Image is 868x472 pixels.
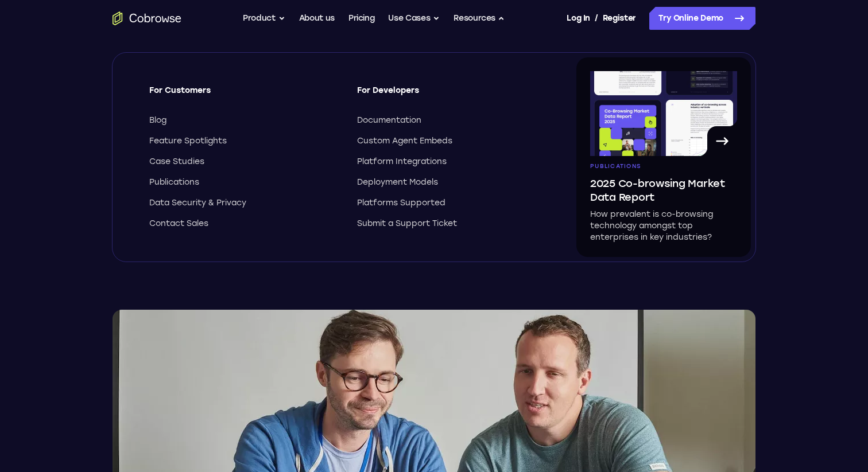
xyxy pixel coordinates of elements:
a: Publications [149,177,336,188]
a: Register [603,7,636,30]
a: Submit a Support Ticket [357,218,544,229]
span: / [595,11,598,25]
a: Pricing [348,7,375,30]
span: Platform Integrations [357,156,447,167]
a: Custom Agent Embeds [357,135,544,147]
span: Case Studies [149,156,204,167]
span: For Developers [357,85,544,106]
a: Data Security & Privacy [149,197,336,209]
a: Deployment Models [357,177,544,188]
span: For Customers [149,85,336,106]
a: Feature Spotlights [149,135,336,147]
span: Contact Sales [149,218,208,229]
button: Use Cases [388,7,440,30]
span: Publications [149,177,199,188]
a: Platform Integrations [357,156,544,167]
a: Documentation [357,115,544,126]
p: How prevalent is co-browsing technology amongst top enterprises in key industries? [590,209,737,243]
a: Log In [567,7,590,30]
span: Publications [590,163,641,170]
span: Platforms Supported [357,197,445,209]
a: About us [299,7,335,30]
a: Go to the home page [113,11,181,25]
a: Case Studies [149,156,336,167]
button: Resources [454,7,505,30]
img: A page from the browsing market ebook [590,71,737,156]
span: 2025 Co-browsing Market Data Report [590,177,737,204]
span: Blog [149,115,166,126]
span: Submit a Support Ticket [357,218,457,229]
button: Product [243,7,285,30]
a: Blog [149,115,336,126]
span: Data Security & Privacy [149,197,246,209]
a: Platforms Supported [357,197,544,209]
span: Documentation [357,115,421,126]
span: Feature Spotlights [149,135,227,147]
span: Custom Agent Embeds [357,135,452,147]
span: Deployment Models [357,177,438,188]
a: Contact Sales [149,218,336,229]
a: Try Online Demo [649,7,755,30]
